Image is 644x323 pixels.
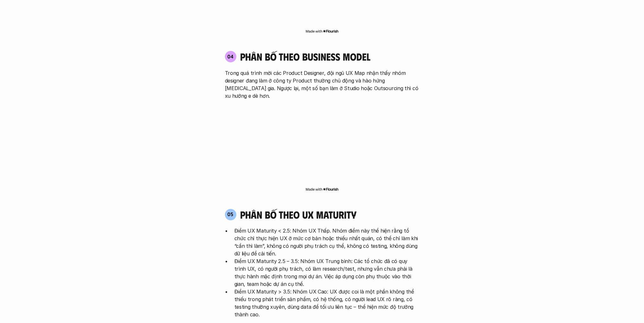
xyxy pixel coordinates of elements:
[305,29,339,34] img: Made with Flourish
[240,208,356,221] h4: phân bố theo ux maturity
[305,187,339,192] img: Made with Flourish
[225,69,419,100] p: Trong quá trình mời các Product Designer, đội ngũ UX Map nhận thấy nhóm designer đang làm ở công ...
[227,212,233,217] p: 05
[240,50,370,63] h4: phân bố theo business model
[234,257,419,288] p: Điểm UX Maturity 2.5 – 3.5: Nhóm UX Trung bình: Các tổ chức đã có quy trình UX, có người phụ trác...
[219,103,425,185] iframe: Interactive or visual content
[234,288,419,318] p: Điểm UX Maturity > 3.5: Nhóm UX Cao: UX được coi là một phần không thể thiếu trong phát triển sản...
[234,227,419,257] p: Điểm UX Maturity < 2.5: Nhóm UX Thấp. Nhóm điểm này thể hiện rằng tổ chức chỉ thực hiện UX ở mức ...
[227,54,234,59] p: 04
